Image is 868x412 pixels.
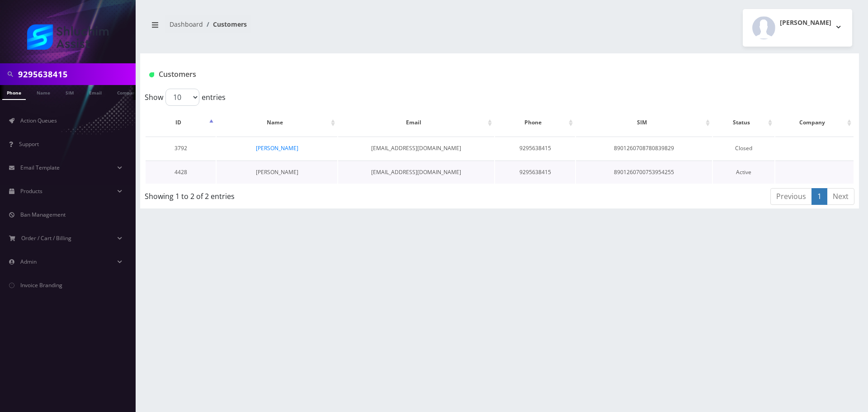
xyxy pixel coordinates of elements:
td: Closed [713,137,774,160]
th: ID: activate to sort column descending [146,109,216,136]
th: Name: activate to sort column ascending [217,109,337,136]
a: [PERSON_NAME] [256,168,298,176]
a: Name [32,85,55,99]
td: 4428 [146,161,216,184]
th: SIM: activate to sort column ascending [576,109,712,136]
td: [EMAIL_ADDRESS][DOMAIN_NAME] [338,161,495,184]
th: Email: activate to sort column ascending [338,109,495,136]
a: Previous [770,188,812,205]
span: Ban Management [20,211,66,218]
span: Order / Cart / Billing [21,234,71,242]
label: Show entries [145,89,226,106]
span: Action Queues [20,117,57,124]
th: Status: activate to sort column ascending [713,109,774,136]
th: Phone: activate to sort column ascending [495,109,575,136]
span: Invoice Branding [20,281,62,289]
a: Dashboard [170,20,203,28]
a: Next [827,188,854,205]
button: [PERSON_NAME] [743,9,852,47]
h1: Customers [149,70,731,79]
td: 9295638415 [495,161,575,184]
div: Showing 1 to 2 of 2 entries [145,187,434,202]
td: 8901260700753954255 [576,161,712,184]
li: Customers [203,19,247,29]
a: Email [85,85,106,99]
span: Email Template [20,164,60,171]
td: Active [713,161,774,184]
select: Showentries [165,89,199,106]
a: SIM [61,85,78,99]
a: Company [113,85,143,99]
img: Shluchim Assist [27,24,108,50]
td: 3792 [146,137,216,160]
th: Company: activate to sort column ascending [775,109,854,136]
h2: [PERSON_NAME] [780,19,831,27]
td: [EMAIL_ADDRESS][DOMAIN_NAME] [338,137,495,160]
a: 1 [811,188,827,205]
nav: breadcrumb [147,15,493,41]
td: 9295638415 [495,137,575,160]
td: 8901260708780839829 [576,137,712,160]
span: Products [20,187,42,195]
a: Phone [2,85,26,100]
span: Admin [20,258,37,265]
span: Support [19,140,39,148]
input: Search in Company [18,66,133,83]
a: [PERSON_NAME] [256,144,298,152]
